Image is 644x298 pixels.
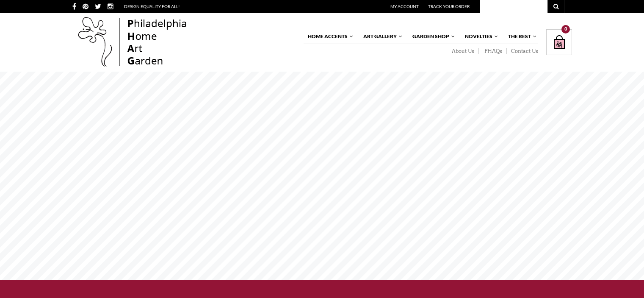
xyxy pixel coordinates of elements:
a: PHAQs [479,48,507,55]
a: About Us [446,48,479,55]
div: 0 [561,25,570,33]
a: Garden Shop [408,29,456,44]
a: Home Accents [304,29,354,44]
a: Contact Us [507,48,538,55]
a: Novelties [461,29,499,44]
a: Track Your Order [428,4,470,9]
a: My Account [390,4,419,9]
a: Art Gallery [359,29,403,44]
a: The Rest [504,29,537,44]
